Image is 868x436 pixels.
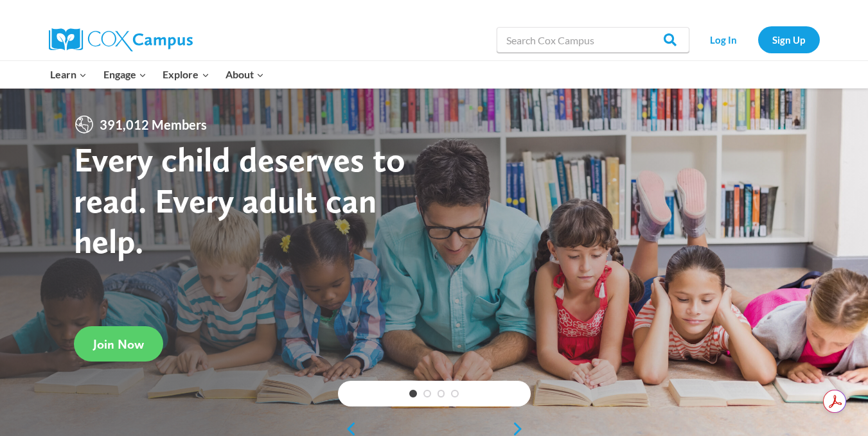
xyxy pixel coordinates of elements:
[74,139,405,261] strong: Every child deserves to read. Every adult can help.
[42,61,272,88] nav: Primary Navigation
[696,26,752,53] a: Log In
[226,66,264,83] span: About
[74,326,163,362] a: Join Now
[409,390,417,397] a: 1
[438,390,445,397] a: 3
[94,114,212,135] span: 391,012 Members
[696,26,820,53] nav: Secondary Navigation
[451,390,459,397] a: 4
[497,27,689,53] input: Search Cox Campus
[103,66,146,83] span: Engage
[50,66,87,83] span: Learn
[93,336,144,352] span: Join Now
[758,26,820,53] a: Sign Up
[423,390,431,397] a: 2
[163,66,209,83] span: Explore
[49,28,193,51] img: Cox Campus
